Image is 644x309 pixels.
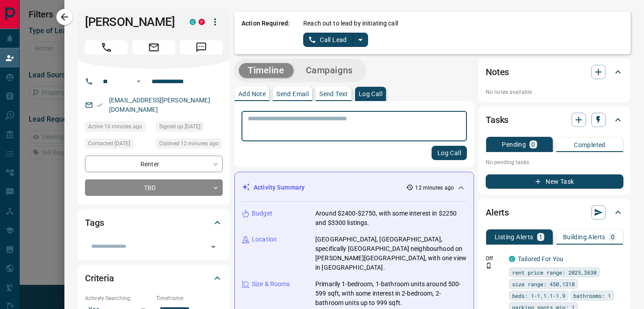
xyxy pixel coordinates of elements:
[276,91,309,97] p: Send Email
[486,202,623,223] div: Alerts
[252,279,290,289] p: Size & Rooms
[85,139,152,151] div: Fri Jun 18 2021
[486,262,492,269] svg: Push Notification Only
[97,102,103,108] svg: Email Verified
[509,256,515,262] div: condos.ca
[85,122,152,134] div: Mon Sep 15 2025
[207,241,220,253] button: Open
[156,294,223,302] p: Timeframe:
[109,97,210,113] a: [EMAIL_ADDRESS][PERSON_NAME][DOMAIN_NAME]
[486,156,623,169] p: No pending tasks
[574,142,606,148] p: Completed
[512,268,597,277] span: rent price range: 2025,3630
[573,291,611,300] span: bathrooms: 1
[611,234,614,240] p: 0
[415,184,454,192] p: 12 minutes ago
[486,88,623,96] p: No notes available
[85,212,223,233] div: Tags
[432,146,467,160] button: Log Call
[88,122,142,131] span: Active 16 minutes ago
[88,139,130,148] span: Contacted [DATE]
[239,63,293,78] button: Timeline
[85,179,223,196] div: TBD
[303,33,353,47] button: Call Lead
[486,254,504,262] p: Off
[254,183,305,192] p: Activity Summary
[180,40,223,55] span: Message
[512,279,575,288] span: size range: 450,1318
[252,209,272,218] p: Budget
[156,122,223,134] div: Sun Apr 25 2021
[531,141,535,148] p: 0
[241,19,290,47] p: Action Required:
[85,267,223,289] div: Criteria
[132,40,175,55] span: Email
[85,271,114,285] h2: Criteria
[518,255,563,262] a: Tailored For You
[133,76,144,87] button: Open
[563,234,606,240] p: Building Alerts
[297,63,362,78] button: Campaigns
[85,40,128,55] span: Call
[159,139,219,148] span: Claimed 12 minutes ago
[242,179,466,196] div: Activity Summary12 minutes ago
[303,19,398,28] p: Reach out to lead by initiating call
[190,19,196,25] div: condos.ca
[486,109,623,131] div: Tasks
[359,91,382,97] p: Log Call
[539,234,542,240] p: 1
[238,91,266,97] p: Add Note
[252,235,277,244] p: Location
[85,216,104,230] h2: Tags
[315,209,466,228] p: Around $2400-$2750, with some interest in $2250 and $3300 listings.
[85,15,176,29] h1: [PERSON_NAME]
[502,141,526,148] p: Pending
[319,91,348,97] p: Send Text
[85,294,152,302] p: Actively Searching:
[495,234,534,240] p: Listing Alerts
[512,291,565,300] span: beds: 1-1,1.1-1.9
[315,235,466,272] p: [GEOGRAPHIC_DATA], [GEOGRAPHIC_DATA], specifically [GEOGRAPHIC_DATA] neighbourhood on [PERSON_NAM...
[159,122,200,131] span: Signed up [DATE]
[486,174,623,189] button: New Task
[486,205,509,220] h2: Alerts
[486,61,623,83] div: Notes
[303,33,368,47] div: split button
[315,279,466,308] p: Primarily 1-bedroom, 1-bathroom units around 500-599 sqft, with some interest in 2-bedroom, 2-bat...
[199,19,205,25] div: property.ca
[486,65,509,79] h2: Notes
[85,156,223,172] div: Renter
[156,139,223,151] div: Mon Sep 15 2025
[486,113,508,127] h2: Tasks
